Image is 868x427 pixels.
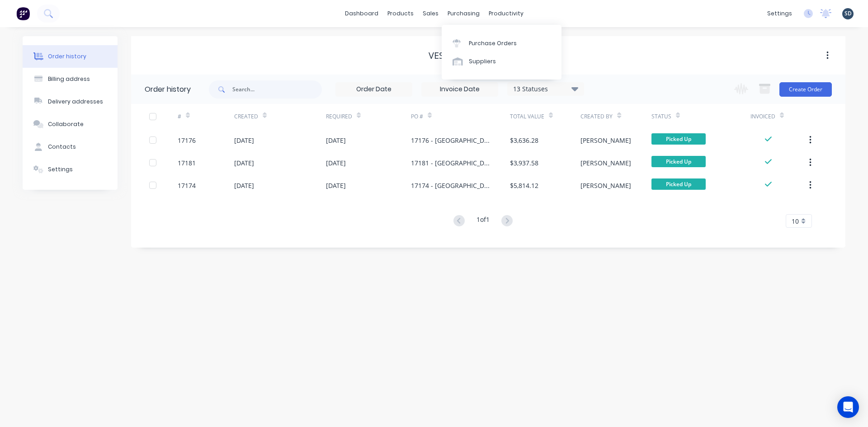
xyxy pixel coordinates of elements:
div: Status [651,113,671,121]
input: Search... [232,80,322,99]
button: Order history [23,45,118,68]
div: Order history [145,84,191,95]
div: Order history [48,52,86,61]
div: Created By [580,113,613,121]
div: Delivery addresses [48,98,103,106]
div: 1 of 1 [476,215,490,228]
button: Collaborate [23,113,118,136]
div: Settings [48,165,73,174]
div: [DATE] [326,158,346,168]
button: Delivery addresses [23,90,118,113]
div: Total Value [510,104,580,129]
div: 17181 [178,158,196,168]
div: settings [763,7,797,20]
div: Open Intercom Messenger [837,396,859,418]
div: PO # [411,113,423,121]
div: [DATE] [326,136,346,145]
div: [PERSON_NAME] [580,181,631,190]
div: $3,636.28 [510,136,538,145]
a: Purchase Orders [442,34,561,52]
div: Contacts [48,143,76,151]
div: # [178,104,234,129]
div: [PERSON_NAME] [580,158,631,168]
div: 17174 - [GEOGRAPHIC_DATA] 2 [411,181,492,190]
div: 17181 - [GEOGRAPHIC_DATA] 2 [411,158,492,168]
div: [DATE] [234,136,254,145]
button: Contacts [23,136,118,158]
div: Created [234,113,258,121]
button: Settings [23,158,118,181]
span: 10 [792,216,799,226]
div: Required [326,104,411,129]
img: Factory [16,7,30,20]
div: Purchase Orders [469,39,517,47]
div: $5,814.12 [510,181,538,190]
a: dashboard [340,7,383,20]
div: purchasing [443,7,484,20]
div: Created [234,104,326,129]
div: $3,937.58 [510,158,538,168]
div: [DATE] [234,158,254,168]
div: [PERSON_NAME] [580,136,631,145]
button: Billing address [23,68,118,90]
div: 17174 [178,181,196,190]
span: SD [844,9,852,18]
button: Create Order [779,82,832,97]
div: Invoiced [750,113,775,121]
div: Created By [580,104,651,129]
div: # [178,113,181,121]
div: [DATE] [234,181,254,190]
div: 13 Statuses [508,84,584,94]
a: Suppliers [442,52,561,70]
div: productivity [484,7,528,20]
div: Suppliers [469,57,496,66]
span: Picked Up [651,133,706,145]
div: sales [418,7,443,20]
div: products [383,7,418,20]
input: Invoice Date [422,83,498,96]
div: Required [326,113,352,121]
div: Total Value [510,113,544,121]
input: Order Date [336,83,412,96]
div: Invoiced [750,104,807,129]
div: Billing address [48,75,90,83]
span: Picked Up [651,156,706,167]
span: Picked Up [651,178,706,190]
div: Collaborate [48,120,84,128]
div: 17176 - [GEOGRAPHIC_DATA] 1 [411,136,492,145]
div: PO # [411,104,510,129]
div: VES Electrical Solutions [429,50,548,61]
div: [DATE] [326,181,346,190]
div: Status [651,104,750,129]
div: 17176 [178,136,196,145]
